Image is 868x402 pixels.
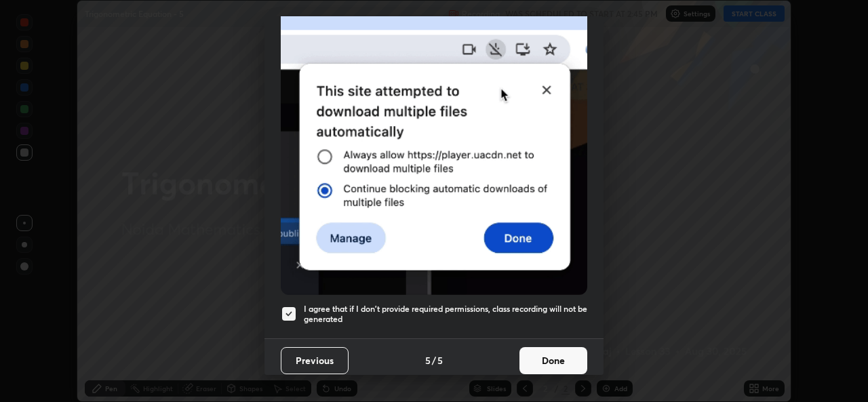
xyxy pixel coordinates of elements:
[425,353,431,367] h4: 5
[437,353,443,367] h4: 5
[281,347,349,374] button: Previous
[304,304,587,325] h5: I agree that if I don't provide required permissions, class recording will not be generated
[432,353,436,367] h4: /
[519,347,587,374] button: Done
